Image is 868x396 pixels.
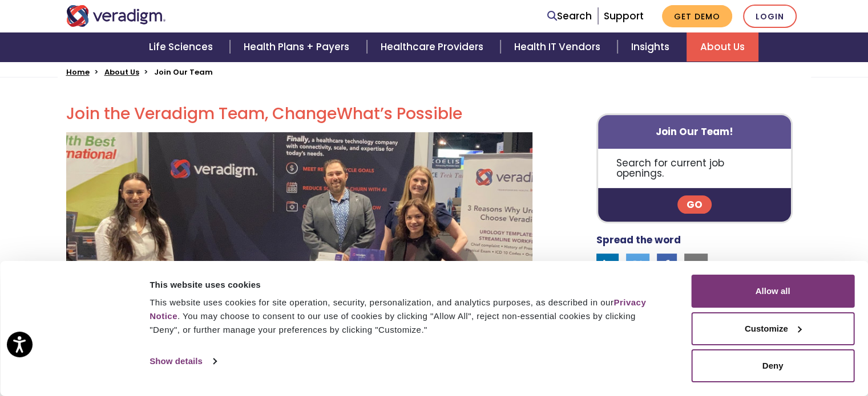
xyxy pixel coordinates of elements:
button: Customize [691,312,854,345]
a: Home [66,67,90,77]
div: This website uses cookies [150,278,665,292]
a: Health Plans + Payers [230,32,366,62]
a: Go [677,195,712,214]
button: Deny [691,349,854,382]
a: Support [604,9,644,23]
a: Life Sciences [135,32,230,62]
button: Allow all [691,275,854,308]
strong: Spread the word [596,233,681,247]
a: Health IT Vendors [500,32,617,62]
strong: Join Our Team! [656,125,733,138]
p: Search for current job openings. [598,149,792,188]
a: About Us [687,32,758,62]
h2: Join the Veradigm Team, Change [66,104,532,124]
a: Search [547,9,592,24]
a: Get Demo [662,5,732,27]
a: About Us [104,67,139,77]
a: Login [743,5,797,28]
span: What’s Possible [337,103,462,125]
div: This website uses cookies for site operation, security, personalization, and analytics purposes, ... [150,296,665,337]
a: Show details [150,353,216,370]
a: Insights [617,32,687,62]
img: Veradigm logo [66,5,166,27]
a: Healthcare Providers [367,32,500,62]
